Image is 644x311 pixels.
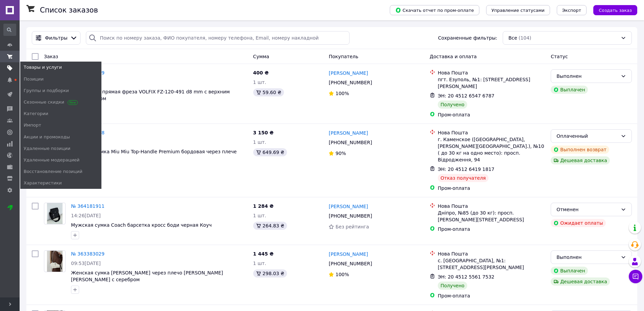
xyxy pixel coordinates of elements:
[71,251,104,257] a: № 363383029
[551,86,588,94] div: Выплачен
[551,267,588,275] div: Выплачен
[253,213,266,218] span: 1 шт.
[438,76,545,90] div: пгт. Езуполь, №1: [STREET_ADDRESS][PERSON_NAME]
[44,250,66,272] a: Фото товару
[24,146,70,152] span: Удаленные позиции
[71,222,212,228] a: Мужская сумка Coach барсетка кросс боди черная Коуч
[24,88,69,94] span: Группы и подборки
[24,157,79,163] span: Удаленные модерацией
[253,80,266,85] span: 1 шт.
[438,274,495,280] span: ЭН: 20 4512 5561 7532
[24,64,62,70] span: Товары и услуги
[438,203,545,209] div: Нова Пошта
[438,136,545,163] div: г. Каменское ([GEOGRAPHIC_DATA], [PERSON_NAME][GEOGRAPHIC_DATA].), №10 ( до 30 кг на одно место):...
[20,166,101,177] a: Восстановление позиций
[329,70,368,76] a: [PERSON_NAME]
[492,8,545,13] span: Управление статусами
[24,134,70,140] span: Акции и промокоды
[327,138,373,147] div: [PHONE_NUMBER]
[551,146,609,154] div: Выполнен возврат
[40,6,98,14] h1: Список заказов
[44,203,66,224] a: Фото товару
[253,130,274,135] span: 3 150 ₴
[24,76,44,82] span: Позиции
[20,119,101,131] a: Импорт
[253,70,269,75] span: 400 ₴
[335,151,346,156] span: 90%
[24,122,41,128] span: Импорт
[329,251,368,258] a: [PERSON_NAME]
[335,91,349,96] span: 100%
[390,5,479,15] button: Скачать отчет по пром-оплате
[335,224,369,229] span: Без рейтинга
[327,259,373,268] div: [PHONE_NUMBER]
[438,166,495,172] span: ЭН: 20 4512 6419 1817
[71,213,101,218] span: 14:26[DATE]
[438,282,467,290] div: Получено
[629,270,642,283] button: Чат с покупателем
[253,269,287,277] div: 298.03 ₴
[438,226,545,232] div: Пром-оплата
[253,251,274,257] span: 1 445 ₴
[24,180,62,186] span: Характеристики
[438,129,545,136] div: Нова Пошта
[71,203,104,209] a: № 364181911
[438,93,495,98] span: ЭН: 20 4512 6547 6787
[24,169,82,175] span: Восстановление позиций
[438,185,545,192] div: Пром-оплата
[71,270,223,282] span: Женская сумка [PERSON_NAME] через плечо [PERSON_NAME] [PERSON_NAME] с серебром
[24,111,48,117] span: Категории
[24,99,76,105] span: Сезонные скидки
[329,54,358,59] span: Покупатель
[438,69,545,76] div: Нова Пошта
[253,54,269,59] span: Сумма
[551,219,606,227] div: Ожидает оплаты
[438,101,467,109] div: Получено
[557,5,587,15] button: Экспорт
[556,132,618,140] div: Оплаченный
[486,5,550,15] button: Управление статусами
[253,203,274,209] span: 1 284 ₴
[253,139,266,145] span: 1 шт.
[430,54,477,59] span: Доставка и оплата
[519,35,531,41] span: (104)
[253,261,266,266] span: 1 шт.
[551,156,610,164] div: Дешевая доставка
[47,203,63,224] img: Фото товару
[20,154,101,166] a: Удаленные модерацией
[20,85,101,96] a: Группы и подборки
[71,89,230,101] a: Обкаточная прямая фреза VOLFIX FZ-120-491 d8 mm с верхним подшипником
[327,78,373,87] div: [PHONE_NUMBER]
[71,149,237,161] a: Женская сумка Miu Miu Top-Handle Premium бордовая через плече Миу Миу
[20,73,101,85] a: Позиции
[20,108,101,119] a: Категории
[556,253,618,261] div: Выполнен
[438,292,545,299] div: Пром-оплата
[20,131,101,143] a: Акции и промокоды
[45,35,67,41] span: Фильтры
[599,8,632,13] span: Создать заказ
[556,72,618,80] div: Выполнен
[71,261,101,266] span: 09:53[DATE]
[551,277,610,286] div: Дешевая доставка
[593,5,637,15] button: Создать заказ
[587,7,637,13] a: Создать заказ
[20,143,101,154] a: Удаленные позиции
[438,257,545,271] div: с. [GEOGRAPHIC_DATA], №1: [STREET_ADDRESS][PERSON_NAME]
[253,88,284,96] div: 59.60 ₴
[438,209,545,223] div: Дніпро, №85 (до 30 кг): просп. [PERSON_NAME][STREET_ADDRESS]
[556,206,618,213] div: Отменен
[253,222,287,230] div: 264.83 ₴
[327,211,373,221] div: [PHONE_NUMBER]
[86,31,350,45] input: Поиск по номеру заказа, ФИО покупателя, номеру телефона, Email, номеру накладной
[438,111,545,118] div: Пром-оплата
[44,54,58,59] span: Заказ
[253,148,287,156] div: 649.69 ₴
[562,8,581,13] span: Экспорт
[508,35,517,41] span: Все
[47,251,63,272] img: Фото товару
[20,96,101,108] a: Сезонные скидки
